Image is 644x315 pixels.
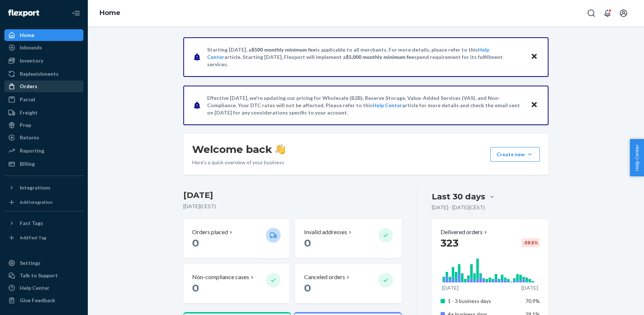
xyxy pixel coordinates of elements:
[20,70,59,78] div: Replenishments
[20,44,42,51] div: Inbounds
[20,96,35,103] div: Parcel
[20,272,58,279] div: Talk to Support
[432,204,485,211] p: [DATE] - [DATE] ( CEST )
[20,199,52,205] div: Add Integration
[4,55,83,67] a: Inventory
[20,160,35,168] div: Billing
[4,68,83,80] a: Replenishments
[20,259,41,267] div: Settings
[4,217,83,229] button: Fast Tags
[525,298,540,304] span: 70.9%
[372,102,402,108] a: Help Center
[600,6,615,20] button: Open notifications
[20,109,38,116] div: Freight
[521,284,538,292] p: [DATE]
[192,273,249,281] p: Non-compliance cases
[584,6,599,20] button: Open Search Box
[20,83,37,90] div: Orders
[183,219,289,258] button: Orders placed 0
[441,228,488,236] button: Delivered orders
[20,121,31,129] div: Prep
[207,46,524,68] p: Starting [DATE], a is applicable to all merchants. For more details, please refer to this article...
[4,232,83,244] a: Add Fast Tag
[8,10,39,17] img: Flexport logo
[4,42,83,53] a: Inbounds
[69,6,83,20] button: Close Navigation
[448,297,520,305] p: 1 - 3 business days
[4,80,83,92] a: Orders
[304,273,345,281] p: Canceled orders
[4,145,83,157] a: Reporting
[529,100,539,110] button: Close
[20,220,43,227] div: Fast Tags
[275,144,285,154] img: hand-wave emoji
[4,270,83,281] a: Talk to Support
[20,184,50,191] div: Integrations
[207,94,524,116] p: Effective [DATE], we're updating our pricing for Wholesale (B2B), Reserve Storage, Value-Added Se...
[94,3,126,24] ol: breadcrumbs
[4,29,83,41] a: Home
[20,31,34,39] div: Home
[192,143,285,156] h1: Welcome back
[346,54,414,60] span: $5,000 monthly minimum fee
[630,139,644,176] button: Help Center
[4,132,83,143] a: Returns
[20,134,39,141] div: Returns
[183,203,402,210] p: [DATE] ( CEST )
[4,295,83,306] button: Give Feedback
[4,107,83,119] a: Freight
[4,94,83,105] a: Parcel
[183,190,402,201] h3: [DATE]
[4,158,83,170] a: Billing
[295,264,401,303] button: Canceled orders 0
[521,238,540,247] div: -59.5 %
[20,297,55,304] div: Give Feedback
[192,228,228,236] p: Orders placed
[432,191,485,202] div: Last 30 days
[4,282,83,294] a: Help Center
[304,228,347,236] p: Invalid addresses
[529,52,539,62] button: Close
[192,159,285,166] p: Here’s a quick overview of your business
[441,237,458,249] span: 323
[304,237,311,249] span: 0
[295,219,401,258] button: Invalid addresses 0
[20,147,44,154] div: Reporting
[4,182,83,194] button: Integrations
[20,284,49,292] div: Help Center
[192,237,199,249] span: 0
[100,9,120,17] a: Home
[20,235,46,241] div: Add Fast Tag
[490,147,540,162] button: Create new
[192,282,199,294] span: 0
[4,119,83,131] a: Prep
[442,284,458,292] p: [DATE]
[20,57,43,64] div: Inventory
[616,6,631,20] button: Open account menu
[4,257,83,269] a: Settings
[183,264,289,303] button: Non-compliance cases 0
[304,282,311,294] span: 0
[4,196,83,208] a: Add Integration
[251,46,316,53] span: $500 monthly minimum fee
